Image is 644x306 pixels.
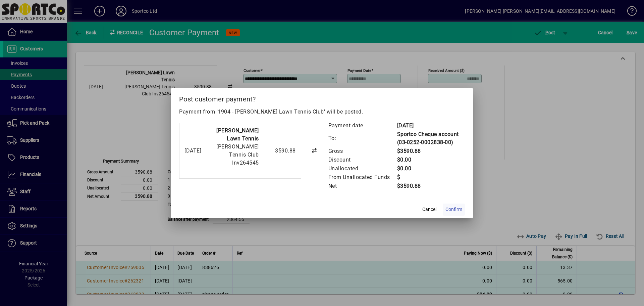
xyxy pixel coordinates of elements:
[328,164,397,173] td: Unallocated
[328,156,397,164] td: Discount
[328,121,397,130] td: Payment date
[184,147,201,155] div: [DATE]
[397,164,465,173] td: $0.00
[216,127,259,142] strong: [PERSON_NAME] Lawn Tennis
[422,206,436,213] span: Cancel
[216,143,259,166] span: [PERSON_NAME] Tennis Club Inv264545
[171,88,473,107] h2: Post customer payment?
[328,182,397,190] td: Net
[397,182,465,190] td: $3590.88
[397,121,465,130] td: [DATE]
[397,130,465,147] td: Sportco Cheque account (03-0252-0002838-00)
[328,130,397,147] td: To:
[328,173,397,182] td: From Unallocated Funds
[443,204,465,216] button: Confirm
[397,147,465,156] td: $3590.88
[397,173,465,182] td: $
[445,206,462,213] span: Confirm
[419,204,440,216] button: Cancel
[328,147,397,156] td: Gross
[179,108,465,116] p: Payment from '1904 - [PERSON_NAME] Lawn Tennis Club' will be posted.
[397,156,465,164] td: $0.00
[262,147,296,155] div: 3590.88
